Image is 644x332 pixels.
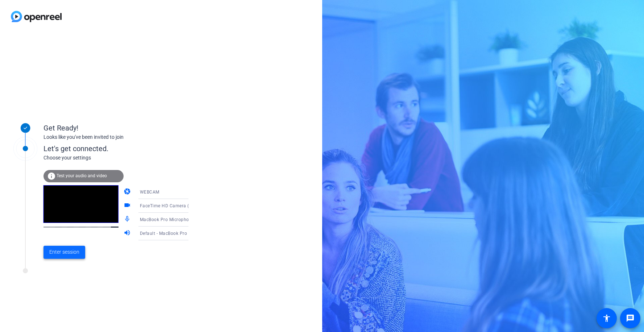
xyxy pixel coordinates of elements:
span: Default - MacBook Pro Speakers (Built-in) [140,230,227,236]
span: WEBCAM [140,190,159,195]
span: FaceTime HD Camera (Built-in) (05ac:8514) [140,203,233,208]
div: Choose your settings [43,154,203,162]
div: Let's get connected. [43,143,203,154]
div: Get Ready! [43,123,188,133]
span: Enter session [49,248,79,256]
mat-icon: videocam [124,202,132,210]
mat-icon: message [626,314,635,323]
mat-icon: mic_none [124,215,132,224]
mat-icon: accessibility [602,314,611,323]
div: Looks like you've been invited to join [43,133,188,141]
span: Test your audio and video [57,173,107,178]
button: Enter session [43,246,85,259]
mat-icon: info [47,172,56,180]
span: MacBook Pro Microphone (Built-in) [140,216,214,222]
mat-icon: volume_up [124,229,132,238]
mat-icon: camera [124,188,132,196]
